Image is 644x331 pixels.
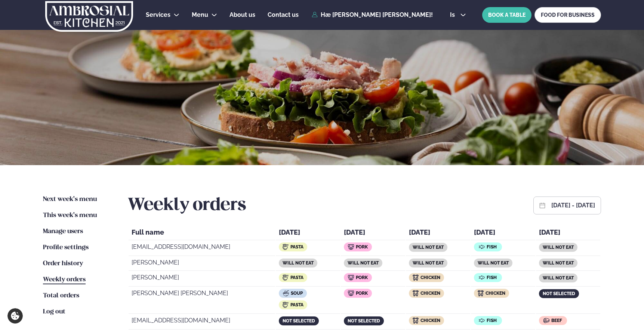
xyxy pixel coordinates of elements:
[413,260,444,266] font: will not eat
[283,244,289,250] img: icon img
[551,202,595,209] font: [DATE] - [DATE]
[487,244,497,250] font: Fish
[283,302,289,308] img: icon img
[43,243,89,252] a: Profile settings
[312,12,433,18] a: Hæ [PERSON_NAME] [PERSON_NAME]!
[291,291,303,296] font: Soup
[43,196,97,202] font: Next week's menu
[543,291,575,296] font: not selected
[132,290,228,297] font: [PERSON_NAME] [PERSON_NAME]
[478,290,484,296] img: icon img
[290,275,303,280] font: Pasta
[444,12,472,18] button: is
[132,243,230,250] font: [EMAIL_ADDRESS][DOMAIN_NAME]
[7,308,23,324] a: Cookie settings
[132,228,164,236] font: Full name
[488,12,526,18] font: BOOK A TABLE
[413,318,419,324] img: icon img
[290,244,303,250] span: Pasta
[356,244,368,250] font: Pork
[146,10,170,19] a: Services
[543,275,574,281] font: will not eat
[43,293,79,299] font: Total orders
[543,260,574,266] font: will not eat
[43,275,86,284] a: Weekly orders
[344,228,365,236] font: [DATE]
[420,318,440,323] font: Chicken
[192,10,208,19] a: Menu
[534,7,601,23] a: FOOD FOR BUSINESS
[348,244,354,250] img: icon img
[348,290,354,296] img: icon img
[348,318,380,324] font: not selected
[541,12,595,18] font: FOOD FOR BUSINESS
[543,318,549,324] img: icon img
[43,211,97,220] a: This week's menu
[539,228,560,236] font: [DATE]
[420,275,440,280] font: Chicken
[474,228,495,236] font: [DATE]
[43,244,89,251] font: Profile settings
[356,291,368,296] font: Pork
[413,290,419,296] img: icon img
[479,244,485,250] img: icon img
[43,291,79,300] a: Total orders
[479,318,485,324] img: icon img
[279,228,300,236] font: [DATE]
[229,11,255,18] font: About us
[43,259,83,268] a: Order history
[479,275,485,281] img: icon img
[413,245,444,250] font: will not eat
[551,318,562,323] font: Beef
[44,1,134,32] img: logo
[413,275,419,281] img: icon img
[43,260,83,267] font: Order history
[283,275,289,281] img: icon img
[229,10,255,19] a: About us
[283,290,289,296] img: icon img
[43,195,97,204] a: Next week's menu
[356,275,368,280] font: Pork
[192,11,208,18] font: Menu
[348,275,354,281] img: icon img
[420,291,440,296] font: Chicken
[268,11,299,18] font: Contact us
[478,260,509,266] font: will not eat
[43,276,86,283] font: Weekly orders
[43,227,83,236] a: Manage users
[321,11,433,18] font: Hæ [PERSON_NAME] [PERSON_NAME]!
[486,291,505,296] font: Chicken
[268,10,299,19] a: Contact us
[487,275,497,280] font: Fish
[551,202,595,208] button: [DATE] - [DATE]
[132,317,230,324] font: [EMAIL_ADDRESS][DOMAIN_NAME]
[290,302,303,307] font: Pasta
[43,228,83,235] font: Manage users
[348,260,379,266] font: will not eat
[128,197,246,214] font: Weekly orders
[43,212,97,219] font: This week's menu
[409,228,430,236] font: [DATE]
[132,274,179,281] font: [PERSON_NAME]
[450,12,457,18] span: is
[43,309,65,315] font: Log out
[43,307,65,316] a: Log out
[487,318,497,323] font: Fish
[146,11,170,18] font: Services
[543,245,574,250] font: will not eat
[283,318,315,324] font: not selected
[132,259,179,266] font: [PERSON_NAME]
[283,260,314,266] font: will not eat
[482,7,531,23] button: BOOK A TABLE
